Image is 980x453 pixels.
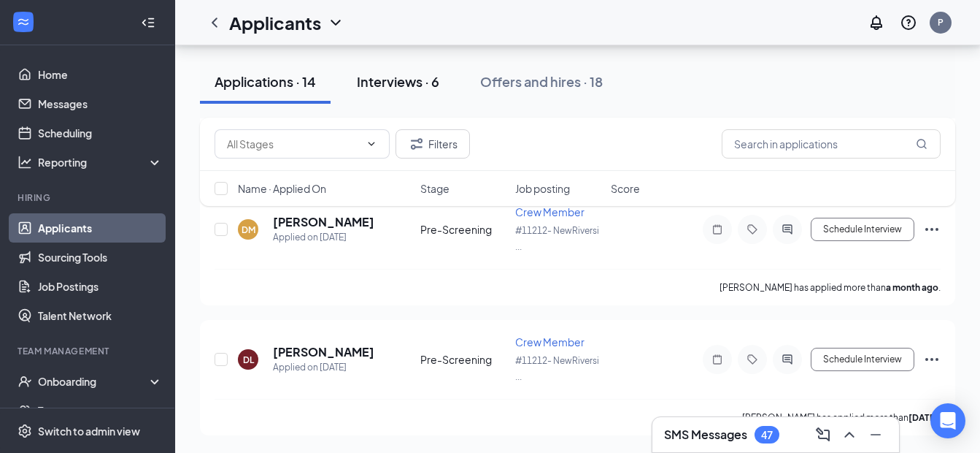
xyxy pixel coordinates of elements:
[38,89,163,118] a: Messages
[867,426,884,444] svg: Minimize
[779,224,796,235] svg: ActiveChat
[761,429,773,441] div: 47
[515,355,599,382] span: #11212- NewRiversi ...
[273,360,374,375] div: Applied on [DATE]
[18,424,32,438] svg: Settings
[38,424,140,438] div: Switch to admin view
[480,72,603,91] div: Offers and hires · 18
[38,60,163,89] a: Home
[227,136,360,152] input: All Stages
[38,118,163,148] a: Scheduling
[908,412,938,423] b: [DATE]
[930,403,965,438] div: Open Intercom Messenger
[420,352,507,367] div: Pre-Screening
[811,218,914,241] button: Schedule Interview
[18,191,160,204] div: Hiring
[243,354,254,366] div: DL
[664,427,747,443] h3: SMS Messages
[38,396,163,425] a: Team
[229,10,321,35] h1: Applicants
[515,181,570,196] span: Job posting
[16,15,31,29] svg: WorkstreamLogo
[515,225,599,252] span: #11212- NewRiversi ...
[396,129,470,159] button: Filter Filters
[709,354,726,365] svg: Note
[868,14,885,31] svg: Notifications
[420,181,450,196] span: Stage
[38,243,163,272] a: Sourcing Tools
[900,14,917,31] svg: QuestionInfo
[923,221,941,238] svg: Ellipses
[38,213,163,243] a: Applicants
[811,423,835,446] button: ComposeMessage
[357,72,439,91] div: Interviews · 6
[366,138,377,150] svg: ChevronDown
[938,16,944,28] div: P
[206,14,223,31] svg: ChevronLeft
[18,345,160,357] div: Team Management
[864,423,887,446] button: Minimize
[916,138,927,150] svg: MagnifyingGlass
[722,129,941,159] input: Search in applications
[273,230,374,245] div: Applied on [DATE]
[38,301,163,330] a: Talent Network
[611,181,640,196] span: Score
[273,214,374,230] h5: [PERSON_NAME]
[420,222,507,237] div: Pre-Screening
[238,181,326,196] span: Name · Applied On
[838,423,861,446] button: ChevronUp
[923,351,941,368] svg: Ellipses
[811,348,914,371] button: Schedule Interview
[18,374,32,389] svg: UserCheck
[38,374,150,389] div: Onboarding
[242,224,255,236] div: DM
[814,426,832,444] svg: ComposeMessage
[841,426,858,444] svg: ChevronUp
[18,155,32,170] svg: Analysis
[141,15,155,30] svg: Collapse
[273,344,374,360] h5: [PERSON_NAME]
[886,282,938,293] b: a month ago
[719,281,941,294] p: [PERSON_NAME] has applied more than .
[38,155,163,170] div: Reporting
[215,72,316,91] div: Applications · 14
[408,135,425,153] svg: Filter
[515,335,584,349] span: Crew Member
[744,224,761,235] svg: Tag
[744,354,761,365] svg: Tag
[742,411,941,424] p: [PERSON_NAME] has applied more than .
[327,14,344,31] svg: ChevronDown
[38,272,163,301] a: Job Postings
[709,224,726,235] svg: Note
[779,354,796,365] svg: ActiveChat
